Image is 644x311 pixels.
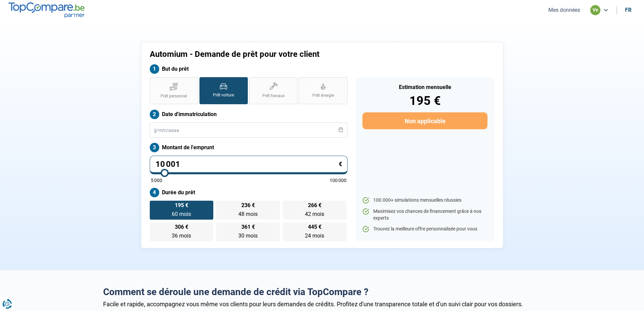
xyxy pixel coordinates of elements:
[172,232,191,239] span: 36 mois
[362,85,487,90] div: Estimation mensuelle
[305,232,324,239] span: 24 mois
[172,211,191,217] span: 60 mois
[241,203,255,208] span: 236 €
[330,178,347,183] span: 100 000
[150,110,348,119] label: Date d'immatriculation
[362,112,487,129] button: Non applicable
[362,208,487,221] li: Maximisez vos chances de financement grâce à nos experts
[241,224,255,230] span: 361 €
[308,224,321,230] span: 445 €
[150,143,348,152] label: Montant de l'emprunt
[150,49,406,59] h1: Automium - Demande de prêt pour votre client
[362,197,487,204] li: 100.000+ simulations mensuelles réussies
[103,301,541,308] div: Facile et rapide, accompagnez vous même vos clients pour leurs demandes de crédits. Profitez d'un...
[213,92,234,98] span: Prêt voiture
[590,5,600,15] div: ve
[150,64,348,74] label: But du prêt
[161,93,187,99] span: Prêt personnel
[175,203,188,208] span: 195 €
[546,6,582,14] button: Mes données
[151,178,162,183] span: 5 000
[312,93,334,98] span: Prêt énergie
[625,7,631,13] div: fr
[308,203,321,208] span: 266 €
[175,224,188,230] span: 306 €
[362,226,487,232] li: Trouvez la meilleure offre personnalisée pour vous
[150,123,348,138] input: jj/mm/aaaa
[262,93,285,99] span: Prêt travaux
[238,211,258,217] span: 48 mois
[103,286,541,298] h2: Comment se déroule une demande de crédit via TopCompare ?
[238,232,258,239] span: 30 mois
[339,161,342,167] span: €
[150,188,348,197] label: Durée du prêt
[8,2,85,18] img: TopCompare.be
[362,95,487,107] div: 195 €
[305,211,324,217] span: 42 mois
